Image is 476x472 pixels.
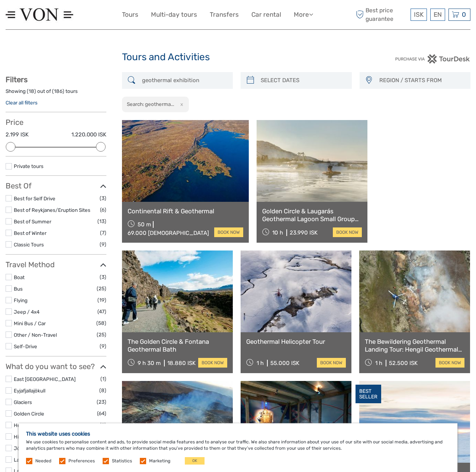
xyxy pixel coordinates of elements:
[100,375,106,383] span: (1)
[100,194,106,203] span: (3)
[290,229,318,236] div: 23.990 ISK
[122,9,138,20] a: Tours
[139,74,229,87] input: SEARCH
[354,6,409,23] span: Best price guarantee
[14,388,45,394] a: Eyjafjallajökull
[97,284,106,293] span: (25)
[365,338,464,353] a: The Bewildering Geothermal Landing Tour: Hengil Geothermal Area
[14,242,44,248] a: Classic Tours
[414,11,424,18] span: ISK
[97,330,106,339] span: (25)
[99,386,106,395] span: (8)
[395,54,470,64] img: PurchaseViaTourDesk.png
[6,131,29,139] label: 2.199 ISK
[100,206,106,214] span: (6)
[97,409,106,418] span: (64)
[167,360,196,366] div: 18.880 ISK
[14,297,28,303] a: Flying
[14,457,43,463] a: Lake Mývatn
[14,230,46,236] a: Best of Winter
[333,227,362,237] a: book now
[6,100,38,106] a: Clear all filters
[251,9,281,20] a: Car rental
[294,9,313,20] a: More
[461,11,467,18] span: 0
[14,434,37,440] a: Highlands
[14,422,27,428] a: Hekla
[210,9,239,20] a: Transfers
[68,458,95,464] label: Preferences
[435,358,464,368] a: book now
[272,229,283,236] span: 10 h
[6,362,106,371] h3: What do you want to see?
[100,273,106,281] span: (3)
[14,286,23,292] a: Bus
[122,51,354,63] h1: Tours and Activities
[127,101,174,107] h2: Search: geotherma...
[128,230,209,236] div: 69.000 [DEMOGRAPHIC_DATA]
[389,360,418,366] div: 52.500 ISK
[14,399,32,405] a: Glaciers
[14,343,37,349] a: Self-Drive
[10,13,84,19] p: We're away right now. Please check back later!
[14,163,44,169] a: Private tours
[14,332,57,338] a: Other / Non-Travel
[356,385,381,403] div: BEST SELLER
[149,458,170,464] label: Marketing
[97,307,106,316] span: (47)
[97,217,106,226] span: (13)
[246,338,346,345] a: Geothermal Helicopter Tour
[96,319,106,327] span: (58)
[6,118,106,127] h3: Price
[54,88,62,95] label: 186
[138,360,161,366] span: 9 h 30 m
[14,219,51,224] a: Best of Summer
[6,88,106,99] div: Showing ( ) out of ( ) tours
[151,9,197,20] a: Multi-day tours
[14,207,90,213] a: Best of Reykjanes/Eruption Sites
[198,358,227,368] a: book now
[14,376,75,382] a: East [GEOGRAPHIC_DATA]
[258,74,348,87] input: SELECT DATES
[6,75,28,84] strong: Filters
[14,411,44,417] a: Golden Circle
[19,423,457,472] div: We use cookies to personalise content and ads, to provide social media features and to analyse ou...
[100,240,106,249] span: (9)
[35,458,51,464] label: Needed
[262,207,362,223] a: Golden Circle & Laugarás Geothermal Lagoon Small Group Tour
[97,296,106,304] span: (19)
[86,12,94,20] button: Open LiveChat chat widget
[6,181,106,190] h3: Best Of
[29,88,34,95] label: 18
[430,9,445,21] div: EN
[14,309,39,315] a: Jeep / 4x4
[317,358,346,368] a: book now
[270,360,299,366] div: 55.000 ISK
[376,74,467,87] button: REGION / STARTS FROM
[100,229,106,237] span: (7)
[100,421,106,429] span: (3)
[14,274,25,280] a: Boat
[71,131,106,139] label: 1.220.000 ISK
[14,195,55,201] a: Best for Self Drive
[112,458,132,464] label: Statistics
[257,360,264,366] span: 1 h
[26,431,450,437] h5: This website uses cookies
[214,227,243,237] a: book now
[128,338,227,353] a: The Golden Circle & Fontana Geothermal Bath
[14,445,94,451] a: Jökulsárlón/[GEOGRAPHIC_DATA]
[375,360,382,366] span: 1 h
[100,342,106,350] span: (9)
[14,320,46,326] a: Mini Bus / Car
[128,207,243,215] a: Continental Rift & Geothermal
[6,260,106,269] h3: Travel Method
[175,100,185,108] button: x
[6,6,74,24] img: 1574-8e98ae90-1d34-46d6-9ccb-78f4724058c1_logo_small.jpg
[138,221,151,228] span: 50 m
[185,457,205,465] button: OK
[97,398,106,406] span: (23)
